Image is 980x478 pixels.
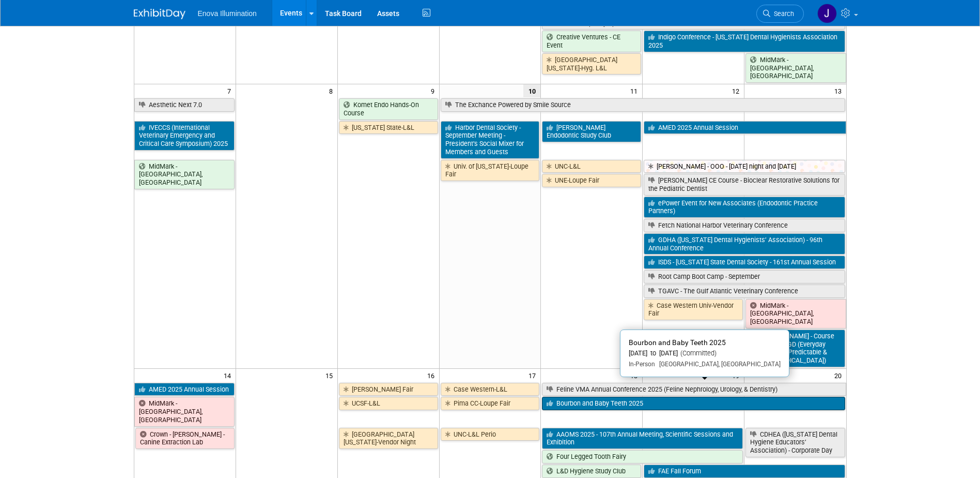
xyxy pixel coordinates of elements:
a: [PERSON_NAME] CE Course - Bioclear Restorative Solutions for the Pediatric Dentist [644,174,845,195]
a: FAE Fall Forum [644,465,845,478]
img: ExhibitDay [134,9,185,19]
img: Janelle Tlusty [817,4,837,23]
a: Bourbon and Baby Teeth 2025 [542,397,845,410]
a: The Exchance Powered by Smile Source [441,98,845,112]
a: L&D Hygiene Study Club [542,465,641,478]
span: In-Person [629,361,655,368]
a: Case Western Univ-Vendor Fair [644,299,743,320]
a: UNE-Loupe Fair [542,174,641,187]
a: [PERSON_NAME] - OOO - [DATE] night and [DATE] [644,160,845,173]
span: 8 [328,84,337,97]
a: [PERSON_NAME] Endodontic Study Club [542,121,641,142]
a: UNC-L&L Perio [441,428,540,441]
a: UCSF-L&L [339,397,438,410]
span: 12 [731,84,744,97]
a: Aesthetic Next 7.0 [134,98,235,112]
a: [US_STATE] State-L&L [339,121,438,135]
a: Pima CC-Loupe Fair [441,397,540,410]
a: Komet Endo Hands-On Course [339,98,438,119]
a: Feline VMA Annual Conference 2025 (Feline Nephrology, Urology, & Dentistry) [542,383,846,396]
span: 15 [324,369,337,382]
div: [DATE] to [DATE] [629,349,781,358]
span: 20 [833,369,846,382]
a: AMED 2025 Annual Session [644,121,846,135]
a: Root Camp Boot Camp - September [644,270,845,283]
a: UNC-L&L [542,160,641,173]
a: MidMark - [GEOGRAPHIC_DATA], [GEOGRAPHIC_DATA] [745,299,846,328]
span: 13 [833,84,846,97]
a: Univ. of [US_STATE]-Loupe Fair [441,160,540,181]
a: Creative Ventures - CE Event [542,31,641,52]
a: AMED 2025 Annual Session [134,383,235,396]
a: ePower Event for New Associates (Endodontic Practice Partners) [644,197,845,218]
a: Four Legged Tooth Fairy [542,450,743,464]
span: Search [770,10,794,18]
a: IVECCS (International Veterinary Emergency and Critical Care Symposium) 2025 [134,121,235,151]
span: [GEOGRAPHIC_DATA], [GEOGRAPHIC_DATA] [655,361,781,368]
span: 17 [527,369,540,382]
span: Bourbon and Baby Teeth 2025 [629,338,726,347]
a: Crown - [PERSON_NAME] - Canine Extraction Lab [135,428,235,449]
span: 7 [226,84,236,97]
a: GDHA ([US_STATE] Dental Hygienists’ Association) - 96th Annual Conference [644,233,845,255]
a: Fetch National Harbor Veterinary Conference [644,219,845,232]
a: ISDS - [US_STATE] State Dental Society - 161st Annual Session [644,256,845,269]
span: (Committed) [678,349,717,357]
a: [PERSON_NAME] Fair [339,383,438,396]
a: [GEOGRAPHIC_DATA][US_STATE]-Hyg. L&L [542,53,641,74]
span: 10 [523,84,540,97]
span: 9 [430,84,439,97]
a: MidMark - [GEOGRAPHIC_DATA], [GEOGRAPHIC_DATA] [134,160,235,189]
a: [GEOGRAPHIC_DATA][US_STATE]-Vendor Night [339,428,438,449]
a: MidMark - [GEOGRAPHIC_DATA], [GEOGRAPHIC_DATA] [745,53,846,83]
a: MidMark - [GEOGRAPHIC_DATA], [GEOGRAPHIC_DATA] [134,397,235,426]
a: Indigo Conference - [US_STATE] Dental Hygienists Association 2025 [644,31,845,52]
span: 11 [629,84,642,97]
a: [PERSON_NAME] - Course with NorCalAGD (Everyday Root Canals: Predictable & Reliable [MEDICAL_DATA]) [745,330,845,367]
a: Harbor Dental Society - September Meeting - President’s Social Mixer for Members and Guests [441,121,540,159]
a: Case Western-L&L [441,383,540,396]
span: 14 [223,369,236,382]
span: 16 [426,369,439,382]
a: TGAVC - The Gulf Atlantic Veterinary Conference [644,285,845,298]
span: Enova Illumination [198,9,257,18]
a: AAOMS 2025 - 107th Annual Meeting, Scientific Sessions and Exhibition [542,428,743,449]
a: Search [756,5,804,23]
a: CDHEA ([US_STATE] Dental Hygiene Educators’ Association) - Corporate Day [745,428,845,457]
